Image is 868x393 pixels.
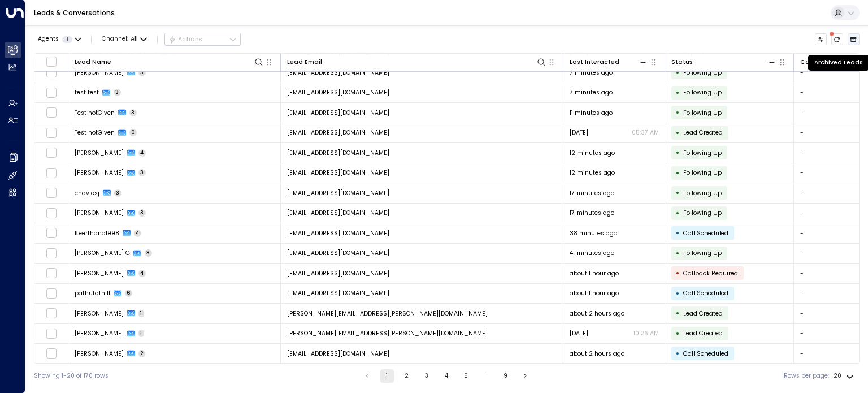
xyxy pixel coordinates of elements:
[570,88,613,97] span: 7 minutes ago
[440,369,453,383] button: Go to page 4
[632,128,659,137] p: 05:37 AM
[570,169,615,177] span: 12 minutes ago
[834,369,856,383] div: 20
[125,290,133,297] span: 6
[75,329,124,338] span: Soham Argal
[75,349,124,358] span: John Doe
[800,57,853,67] div: Company Name
[400,369,414,383] button: Go to page 2
[164,33,241,46] div: Button group with a nested menu
[519,369,532,383] button: Go to next page
[676,266,680,280] div: •
[138,270,146,277] span: 4
[75,68,124,77] span: Henry Banks
[570,309,624,318] span: about 2 hours ago
[287,88,389,97] span: test@test.com
[287,349,389,358] span: submittedtestdata11@proton.me
[683,349,728,358] span: Call Scheduled
[168,36,203,44] div: Actions
[683,309,723,318] span: Lead Created
[570,229,617,237] span: 38 minutes ago
[676,346,680,361] div: •
[34,8,115,18] a: Leads & Conversations
[671,57,778,67] div: Status
[683,88,722,97] span: Following Up
[287,229,389,237] span: keerthana1998@proton.me
[570,209,614,217] span: 17 minutes ago
[683,229,728,237] span: Call Scheduled
[570,128,588,137] span: Sep 15, 2025
[570,57,649,67] div: Last Interacted
[815,33,827,46] button: Customize
[38,36,59,42] span: Agents
[683,209,722,217] span: Following Up
[570,57,619,67] div: Last Interacted
[676,286,680,301] div: •
[683,109,722,117] span: Following Up
[114,89,121,96] span: 3
[46,268,57,279] span: Toggle select row
[138,330,145,337] span: 1
[46,328,57,339] span: Toggle select row
[570,249,614,257] span: 41 minutes ago
[34,372,108,381] div: Showing 1-20 of 170 rows
[75,229,119,237] span: Keerthana1998
[683,289,728,297] span: Call Scheduled
[570,109,613,117] span: 11 minutes ago
[75,88,99,97] span: test test
[459,369,473,383] button: Go to page 5
[62,36,72,43] span: 1
[287,209,389,217] span: gretagable@blondmail.com
[114,189,122,197] span: 3
[46,248,57,258] span: Toggle select row
[75,209,124,217] span: Greta Gable
[676,145,680,160] div: •
[129,129,137,136] span: 0
[46,208,57,218] span: Toggle select row
[138,310,145,317] span: 1
[75,189,99,197] span: chav esj
[46,127,57,138] span: Toggle select row
[138,149,146,157] span: 4
[683,189,722,197] span: Following Up
[287,57,322,67] div: Lead Email
[145,249,153,257] span: 3
[75,149,124,157] span: Emanuel john
[98,33,150,45] button: Channel:All
[287,109,389,117] span: testing@data.com
[570,68,613,77] span: 7 minutes ago
[676,185,680,200] div: •
[570,269,619,278] span: about 1 hour ago
[138,209,146,217] span: 3
[676,65,680,80] div: •
[848,33,860,46] button: Archived Leads
[570,329,588,338] span: Sep 12, 2025
[287,289,389,297] span: pathufathi11@proton.me
[75,57,111,67] div: Lead Name
[75,309,124,318] span: Soham Argal
[676,166,680,180] div: •
[479,369,493,383] div: …
[420,369,433,383] button: Go to page 3
[134,230,142,237] span: 4
[287,249,389,257] span: greeshma30@yahoo.com
[46,107,57,118] span: Toggle select row
[683,249,722,257] span: Following Up
[287,309,488,318] span: soham.argal@iwgplc.com
[138,350,146,357] span: 2
[784,372,829,381] label: Rows per page:
[138,169,146,176] span: 3
[570,189,614,197] span: 17 minutes ago
[287,149,389,157] span: emanuelaiagent44@yahoo.com
[46,87,57,98] span: Toggle select row
[360,369,533,383] nav: pagination navigation
[676,105,680,120] div: •
[46,56,57,67] span: Toggle select all
[683,149,722,157] span: Following Up
[287,329,488,338] span: soham.argal@iwgplc.com
[75,128,115,137] span: Test notGiven
[46,288,57,299] span: Toggle select row
[633,329,659,338] p: 10:26 AM
[831,33,844,46] span: There are new threads available. Refresh the grid to view the latest updates.
[676,326,680,341] div: •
